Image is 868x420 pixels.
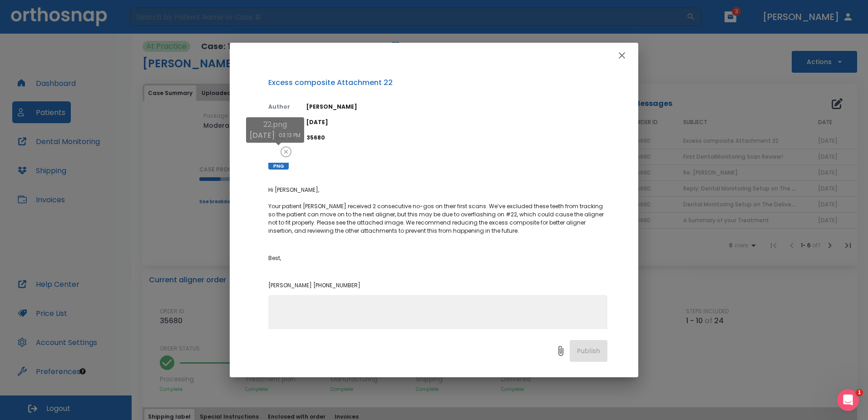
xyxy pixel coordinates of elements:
p: 22.png [263,119,287,130]
p: 35680 [306,134,607,142]
span: 1 [856,389,863,396]
p: Best, [268,254,607,262]
p: [DATE] [306,118,607,126]
p: Author [268,103,296,111]
p: Excess composite Attachment 22 [268,77,607,88]
p: Hi [PERSON_NAME], Your patient [PERSON_NAME] received 2 consecutive no-gos on their first scans. ... [268,186,607,235]
p: [DATE] [250,130,275,141]
span: PNG [268,163,289,170]
p: 03:13 PM [279,131,301,140]
p: [PERSON_NAME] [PHONE_NUMBER] [268,281,607,290]
p: [PERSON_NAME] [306,103,607,111]
iframe: Intercom live chat [837,389,859,411]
